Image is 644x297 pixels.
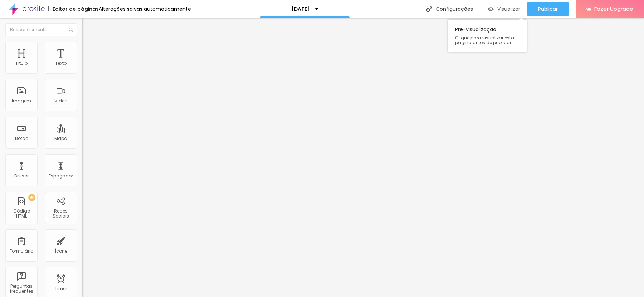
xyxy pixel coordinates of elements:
div: Botão [15,136,28,141]
button: Publicar [527,2,569,16]
div: Vídeo [54,98,67,103]
div: Perguntas frequentes [7,284,35,294]
div: Formulário [10,249,33,254]
img: view-1.svg [488,6,494,12]
p: [DATE] [292,6,309,11]
div: Imagem [12,98,31,103]
button: Visualizar [480,2,527,16]
div: Código HTML [7,209,35,219]
div: Mapa [54,136,67,141]
input: Buscar elemento [5,23,77,36]
iframe: Editor [82,18,644,297]
div: Pre-visualização [448,20,527,52]
div: Alterações salvas automaticamente [99,6,191,11]
span: Clique para visualizar esta página antes de publicar. [455,35,519,45]
div: Redes Sociais [47,209,75,219]
div: Ícone [55,249,67,254]
div: Editor de páginas [48,6,99,11]
span: Publicar [538,6,558,12]
div: Texto [55,61,67,66]
div: Timer [55,286,67,291]
div: Divisor [14,174,29,179]
img: Icone [426,6,432,12]
span: Fazer Upgrade [594,6,633,12]
div: Espaçador [49,174,73,179]
div: Título [15,61,28,66]
span: Visualizar [497,6,520,12]
img: Icone [69,28,73,32]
